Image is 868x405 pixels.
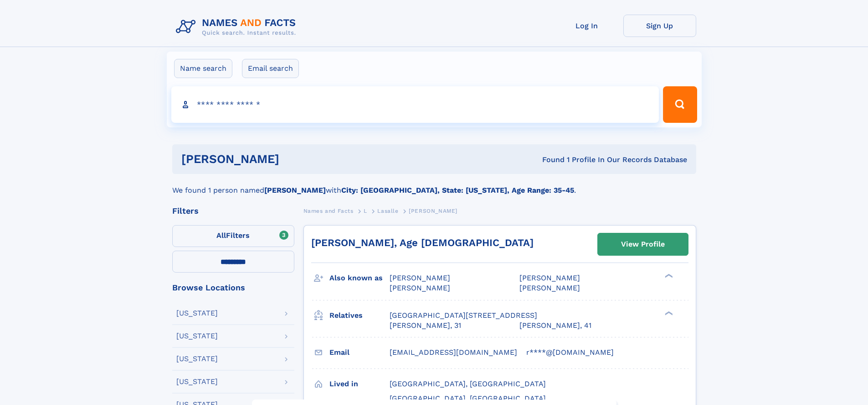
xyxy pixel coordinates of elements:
[172,225,294,247] label: Filters
[329,345,390,360] h3: Email
[364,205,367,216] a: L
[172,284,294,292] div: Browse Locations
[519,284,580,292] span: [PERSON_NAME]
[176,355,218,363] div: [US_STATE]
[171,86,659,123] input: search input
[519,321,591,331] a: [PERSON_NAME], 41
[172,207,294,215] div: Filters
[377,208,398,214] span: Lasalle
[329,270,390,286] h3: Also known as
[172,15,303,39] img: Logo Names and Facts
[598,233,688,255] a: View Profile
[216,231,226,240] span: All
[264,186,326,195] b: [PERSON_NAME]
[663,273,673,279] div: ❯
[663,86,697,123] button: Search Button
[663,310,673,316] div: ❯
[176,332,218,340] div: [US_STATE]
[172,174,696,196] div: We found 1 person named with .
[176,310,218,317] div: [US_STATE]
[176,378,218,385] div: [US_STATE]
[390,394,546,403] span: [GEOGRAPHIC_DATA], [GEOGRAPHIC_DATA]
[390,379,546,388] span: [GEOGRAPHIC_DATA], [GEOGRAPHIC_DATA]
[411,155,687,165] div: Found 1 Profile In Our Records Database
[329,376,390,392] h3: Lived in
[174,59,232,78] label: Name search
[377,205,398,216] a: Lasalle
[519,274,580,282] span: [PERSON_NAME]
[341,186,574,195] b: City: [GEOGRAPHIC_DATA], State: [US_STATE], Age Range: 35-45
[621,234,665,255] div: View Profile
[390,321,461,331] a: [PERSON_NAME], 31
[623,15,696,37] a: Sign Up
[390,348,517,357] span: [EMAIL_ADDRESS][DOMAIN_NAME]
[303,205,354,216] a: Names and Facts
[390,274,450,282] span: [PERSON_NAME]
[329,308,390,323] h3: Relatives
[550,15,623,37] a: Log In
[181,153,411,165] h1: [PERSON_NAME]
[364,208,367,214] span: L
[390,310,537,321] a: [GEOGRAPHIC_DATA][STREET_ADDRESS]
[390,284,450,292] span: [PERSON_NAME]
[242,59,299,78] label: Email search
[409,208,457,214] span: [PERSON_NAME]
[311,237,534,248] a: [PERSON_NAME], Age [DEMOGRAPHIC_DATA]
